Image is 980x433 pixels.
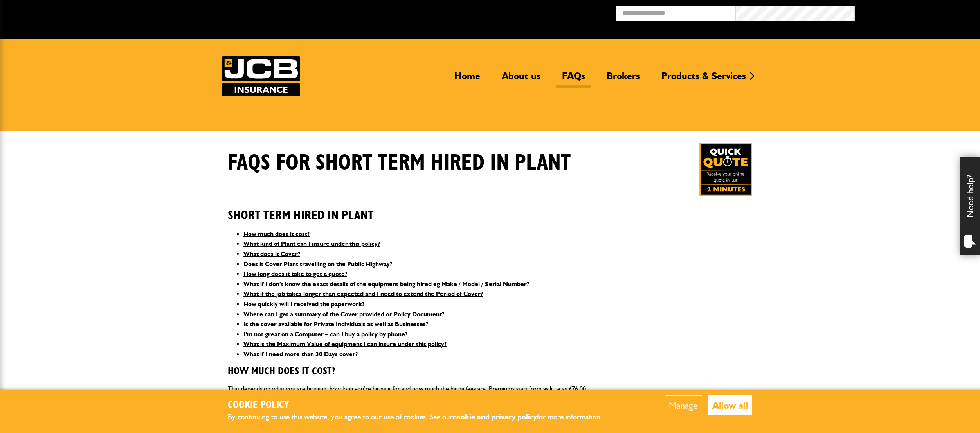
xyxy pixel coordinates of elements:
[453,412,537,421] a: cookie and privacy policy
[228,399,615,411] h2: Cookie Policy
[556,70,591,88] a: FAQs
[449,70,486,88] a: Home
[243,240,380,247] a: What kind of Plant can I insure under this policy?
[243,280,529,288] a: What if I don’t know the exact details of the equipment being hired eg Make / Model / Serial Number?
[601,70,646,88] a: Brokers
[228,384,752,394] p: That depends on what you are hiring in, how long you’re hiring it for and how much the hiring fee...
[243,260,392,268] a: Does it Cover Plant travelling on the Public Highway?
[243,320,428,328] a: Is the cover available for Private Individuals as well as Businesses?
[656,70,752,88] a: Products & Services
[496,70,546,88] a: About us
[243,270,347,278] a: How long does it take to get a quote?
[228,366,752,378] h3: How much does it cost?
[243,300,364,308] a: How quickly will I received the paperwork?
[699,143,752,196] a: Get your insurance quote in just 2-minutes
[228,150,571,176] h1: FAQS for Short Term Hired In Plant
[243,330,407,338] a: I’m not great on a Computer – can I buy a policy by phone?
[228,411,615,423] p: By continuing to use this website, you agree to our use of cookies. See our for more information.
[243,350,358,358] a: What if I need more than 30 Days cover?
[222,56,300,96] a: JCB Insurance Services
[665,395,702,415] button: Manage
[708,395,752,415] button: Allow all
[855,6,974,18] button: Broker Login
[228,196,752,223] h2: Short Term Hired In Plant
[243,290,483,298] a: What if the job takes longer than expected and I need to extend the Period of Cover?
[243,250,300,258] a: What does it Cover?
[243,310,444,318] a: Where can I get a summary of the Cover provided or Policy Document?
[699,143,752,196] img: Quick Quote
[222,56,300,96] img: JCB Insurance Services logo
[960,157,980,255] div: Need help?
[243,340,447,348] a: What is the Maximum Value of equipment I can insure under this policy?
[243,230,310,238] a: How much does it cost?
